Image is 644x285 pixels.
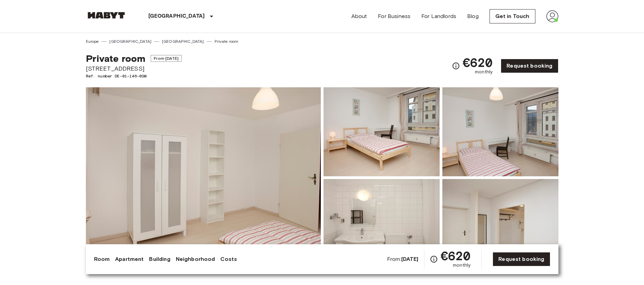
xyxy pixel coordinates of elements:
span: monthly [475,69,493,75]
span: €620 [463,56,493,69]
span: monthly [453,262,471,269]
a: About [351,12,367,20]
img: avatar [546,10,558,22]
a: For Business [378,12,410,20]
img: Picture of unit DE-01-146-03M [324,87,440,176]
a: [GEOGRAPHIC_DATA] [109,38,151,44]
b: [DATE] [401,256,419,262]
a: Apartment [115,255,144,263]
span: €620 [441,250,471,262]
span: From [DATE] [151,55,182,62]
a: Room [94,255,110,263]
span: [STREET_ADDRESS] [86,64,182,73]
img: Picture of unit DE-01-146-03M [442,87,558,176]
a: Blog [467,12,479,20]
img: Picture of unit DE-01-146-03M [442,179,558,268]
img: Habyt [86,12,127,19]
a: Europe [86,38,99,44]
a: Building [149,255,170,263]
a: Request booking [493,252,550,266]
a: Neighborhood [176,255,215,263]
a: [GEOGRAPHIC_DATA] [162,38,204,44]
span: From: [387,255,419,263]
span: Ref. number DE-01-146-03M [86,73,182,79]
a: Private room [215,38,239,44]
img: Picture of unit DE-01-146-03M [324,179,440,268]
a: Get in Touch [490,9,535,23]
p: [GEOGRAPHIC_DATA] [148,12,205,20]
span: Private room [86,53,146,64]
img: Marketing picture of unit DE-01-146-03M [86,87,321,268]
svg: Check cost overview for full price breakdown. Please note that discounts apply to new joiners onl... [430,255,438,263]
a: Request booking [501,59,558,73]
a: For Landlords [421,12,456,20]
a: Costs [220,255,237,263]
svg: Check cost overview for full price breakdown. Please note that discounts apply to new joiners onl... [452,62,460,70]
